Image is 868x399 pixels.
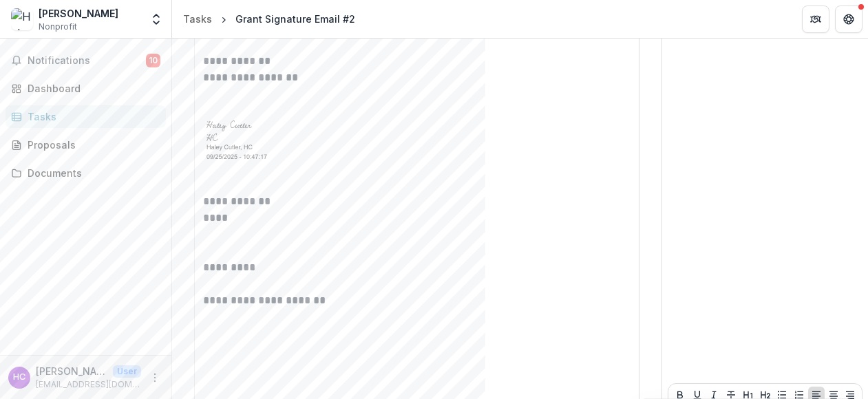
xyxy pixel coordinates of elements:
[28,138,155,152] div: Proposals
[13,373,25,382] div: Haley Cutler
[146,54,160,67] span: 10
[147,369,163,386] button: More
[6,50,166,72] button: Notifications10
[6,162,166,184] a: Documents
[39,6,118,21] div: [PERSON_NAME]
[28,55,146,67] span: Notifications
[147,6,166,33] button: Open entity switcher
[113,365,141,378] p: User
[28,81,155,96] div: Dashboard
[6,77,166,100] a: Dashboard
[178,9,361,29] nav: breadcrumb
[36,378,141,391] p: [EMAIL_ADDRESS][DOMAIN_NAME]
[835,6,862,33] button: Get Help
[802,6,829,33] button: Partners
[36,364,107,378] p: [PERSON_NAME]
[183,12,212,26] div: Tasks
[28,166,155,180] div: Documents
[11,8,33,30] img: Haley Cutler
[6,105,166,128] a: Tasks
[28,109,155,124] div: Tasks
[6,133,166,156] a: Proposals
[39,21,77,33] span: Nonprofit
[178,9,218,29] a: Tasks
[235,12,355,26] div: Grant Signature Email #2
